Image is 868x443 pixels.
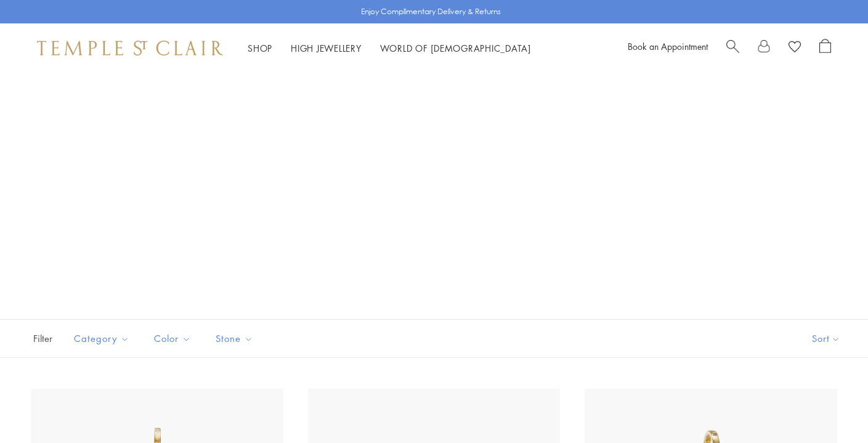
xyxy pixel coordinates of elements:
span: Stone [209,331,262,346]
a: ShopShop [248,42,272,54]
span: Color [148,331,200,346]
a: View Wishlist [789,39,801,57]
img: Temple St. Clair [37,41,223,55]
span: Category [68,331,139,346]
a: High JewelleryHigh Jewellery [291,42,362,54]
a: Open Shopping Bag [819,39,831,57]
button: Show sort by [784,320,868,357]
button: Category [65,325,139,352]
p: Enjoy Complimentary Delivery & Returns [361,6,501,18]
a: Book an Appointment [628,40,708,52]
a: World of [DEMOGRAPHIC_DATA]World of [DEMOGRAPHIC_DATA] [380,42,531,54]
nav: Main navigation [248,41,531,56]
button: Stone [206,325,262,352]
button: Color [145,325,200,352]
a: Search [726,39,739,57]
